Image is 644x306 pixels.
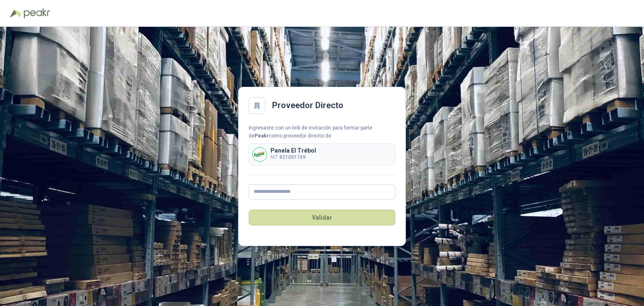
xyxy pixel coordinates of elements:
[10,9,22,18] img: Logo
[253,148,267,161] img: Company Logo
[272,99,343,112] h2: Proveedor Directo
[249,210,395,226] button: Validar
[249,124,395,140] div: Ingresaste con un link de invitación para formar parte de como proveedor directo de:
[270,148,316,153] p: Panela El Trébol
[23,8,50,18] img: Peakr
[270,153,316,161] p: NIT
[254,133,269,139] b: Peakr
[279,154,306,160] b: 821001749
